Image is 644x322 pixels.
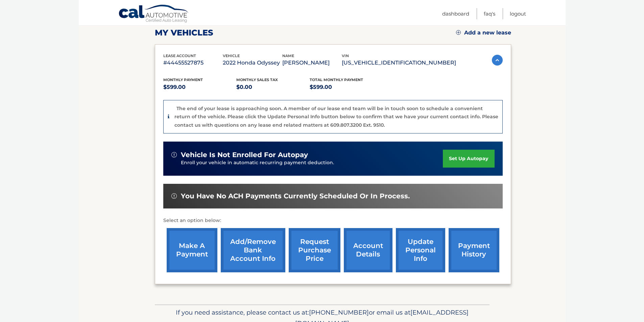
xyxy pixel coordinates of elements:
a: request purchase price [289,228,340,272]
a: update personal info [396,228,445,272]
span: [PHONE_NUMBER] [309,308,369,316]
h2: my vehicles [155,28,213,38]
p: Select an option below: [163,217,503,225]
a: Cal Automotive [118,4,189,24]
span: Monthly Payment [163,77,203,82]
span: You have no ACH payments currently scheduled or in process. [181,192,410,200]
a: FAQ's [484,8,495,19]
p: $599.00 [310,82,383,92]
p: The end of your lease is approaching soon. A member of our lease end team will be in touch soon t... [174,105,498,128]
span: vehicle is not enrolled for autopay [181,151,308,159]
a: Dashboard [442,8,469,19]
a: make a payment [167,228,217,272]
p: $599.00 [163,82,237,92]
span: Total Monthly Payment [310,77,363,82]
p: [PERSON_NAME] [282,58,342,68]
p: Enroll your vehicle in automatic recurring payment deduction. [181,159,443,167]
a: Add/Remove bank account info [221,228,285,272]
span: Monthly sales Tax [236,77,278,82]
span: vin [342,53,349,58]
p: #44455527875 [163,58,223,68]
a: set up autopay [443,150,494,168]
a: Add a new lease [456,29,511,36]
span: lease account [163,53,196,58]
a: payment history [449,228,499,272]
img: alert-white.svg [171,193,177,199]
a: Logout [510,8,526,19]
img: accordion-active.svg [492,55,503,66]
img: alert-white.svg [171,152,177,157]
img: add.svg [456,30,461,35]
p: 2022 Honda Odyssey [223,58,282,68]
p: $0.00 [236,82,310,92]
span: name [282,53,294,58]
a: account details [344,228,392,272]
p: [US_VEHICLE_IDENTIFICATION_NUMBER] [342,58,456,68]
span: vehicle [223,53,240,58]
